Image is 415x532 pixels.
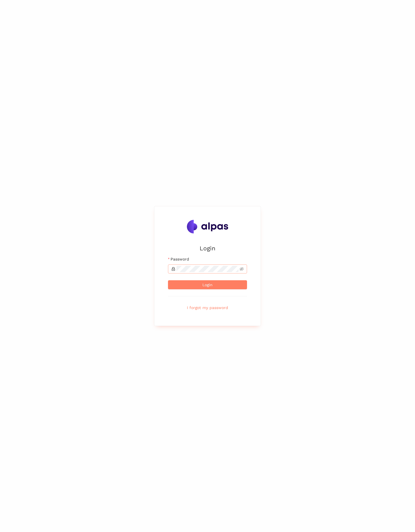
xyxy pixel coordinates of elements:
span: eye-invisible [240,267,244,271]
button: Login [168,280,247,289]
span: lock [171,267,175,271]
h2: Login [168,244,247,253]
button: I forgot my password [168,303,247,312]
span: Login [202,282,213,288]
span: I forgot my password [187,305,228,311]
input: Password [176,266,239,272]
img: Alpas.ai Logo [187,220,228,233]
label: Password [168,256,189,262]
